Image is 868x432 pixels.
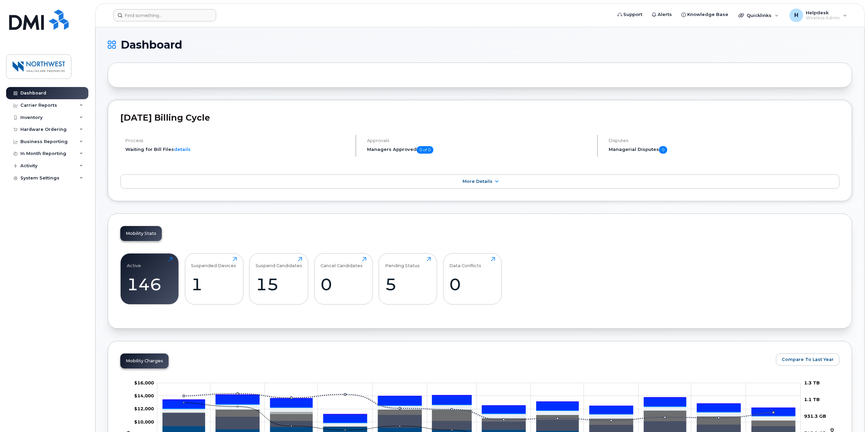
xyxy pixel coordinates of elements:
g: HST [163,395,795,422]
a: details [174,146,191,152]
g: $0 [134,406,154,411]
li: Waiting for Bill Files [125,146,350,153]
div: 0 [320,274,366,294]
div: 5 [385,274,431,294]
div: 0 [449,274,495,294]
h5: Managers Approved [367,146,591,154]
div: Active [127,257,141,268]
tspan: $16,000 [134,380,154,385]
h4: Disputes [609,138,839,143]
span: More Details [463,179,492,184]
h2: [DATE] Billing Cycle [120,113,839,123]
span: Compare To Last Year [782,356,834,363]
div: Pending Status [385,257,420,268]
span: 0 [659,146,667,154]
a: Pending Status5 [385,257,431,300]
a: Active146 [127,257,173,300]
tspan: $12,000 [134,406,154,411]
tspan: $14,000 [134,393,154,398]
button: Compare To Last Year [776,353,839,366]
div: Data Conflicts [449,257,481,268]
h4: Approvals [367,138,591,143]
div: 146 [127,274,173,294]
a: Suspend Candidates15 [256,257,302,300]
div: Suspend Candidates [256,257,302,268]
tspan: 1.1 TB [804,397,820,402]
a: Cancel Candidates0 [320,257,366,300]
tspan: 931.3 GB [804,413,826,419]
h5: Managerial Disputes [609,146,839,154]
tspan: $10,000 [134,419,154,425]
a: Data Conflicts0 [449,257,495,300]
g: $0 [134,419,154,425]
a: Suspended Devices1 [191,257,237,300]
g: $0 [134,393,154,398]
div: Cancel Candidates [320,257,363,268]
div: 1 [191,274,237,294]
h4: Process [125,138,350,143]
tspan: 1.3 TB [804,380,820,385]
div: Suspended Devices [191,257,236,268]
g: $0 [134,380,154,385]
span: Dashboard [121,40,182,50]
div: 15 [256,274,302,294]
span: 0 of 0 [417,146,433,154]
